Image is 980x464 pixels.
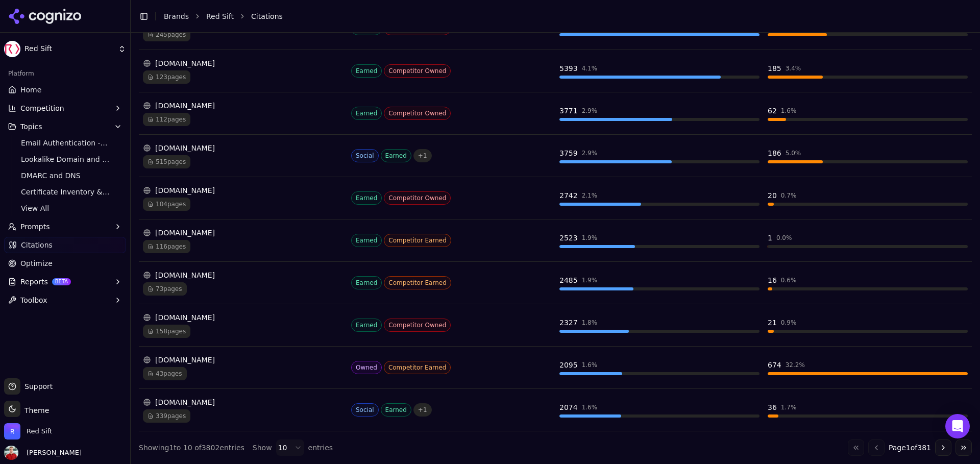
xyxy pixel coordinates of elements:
[384,276,451,289] span: Competitor Earned
[4,118,126,135] button: Topics
[21,203,110,213] span: View All
[21,240,53,250] span: Citations
[351,149,379,162] span: Social
[164,12,189,20] a: Brands
[768,106,777,116] div: 62
[582,234,598,242] div: 1.9 %
[143,355,343,365] div: [DOMAIN_NAME]
[143,70,190,84] span: 123 pages
[582,361,598,369] div: 1.6 %
[4,218,126,235] button: Prompts
[781,276,797,284] div: 0.6 %
[384,361,451,374] span: Competitor Earned
[559,233,578,243] div: 2523
[20,295,47,305] span: Toolbox
[4,82,126,98] a: Home
[776,234,792,242] div: 0.0 %
[143,28,190,41] span: 245 pages
[768,63,781,74] div: 185
[559,190,578,201] div: 2742
[559,360,578,370] div: 2095
[786,64,801,72] div: 3.4 %
[143,409,190,423] span: 339 pages
[413,403,432,417] span: + 1
[20,222,50,232] span: Prompts
[206,11,234,21] a: Red Sift
[20,121,42,132] span: Topics
[781,191,797,200] div: 0.7 %
[582,276,598,284] div: 1.9 %
[143,113,190,126] span: 112 pages
[143,282,187,296] span: 73 pages
[582,64,598,72] div: 4.1 %
[768,148,781,158] div: 186
[384,191,451,205] span: Competitor Owned
[384,319,451,332] span: Competitor Owned
[4,65,126,82] div: Platform
[143,143,343,153] div: [DOMAIN_NAME]
[582,319,598,327] div: 1.8 %
[559,148,578,158] div: 3759
[143,270,343,280] div: [DOMAIN_NAME]
[4,423,52,439] button: Open organization switcher
[17,168,114,183] a: DMARC and DNS
[17,185,114,199] a: Certificate Inventory & Monitoring
[251,11,283,21] span: Citations
[21,154,110,164] span: Lookalike Domain and Brand Protection
[559,402,578,412] div: 2074
[4,100,126,116] button: Competition
[582,107,598,115] div: 2.9 %
[4,446,82,460] button: Open user button
[253,443,272,453] span: Show
[559,318,578,328] div: 2327
[786,361,805,369] div: 32.2 %
[143,185,343,196] div: [DOMAIN_NAME]
[384,234,451,247] span: Competitor Earned
[786,149,801,157] div: 5.0 %
[17,201,114,215] a: View All
[351,403,379,417] span: Social
[20,103,64,113] span: Competition
[4,255,126,272] a: Optimize
[20,258,53,268] span: Optimize
[768,402,777,412] div: 36
[351,191,382,205] span: Earned
[20,85,41,95] span: Home
[4,292,126,308] button: Toolbox
[143,198,190,211] span: 104 pages
[781,403,797,411] div: 1.7 %
[351,234,382,247] span: Earned
[768,360,781,370] div: 674
[21,138,110,148] span: Email Authentication - Top of Funnel
[559,275,578,285] div: 2485
[889,443,931,453] span: Page 1 of 381
[381,403,411,417] span: Earned
[559,106,578,116] div: 3771
[24,44,114,54] span: Red Sift
[27,427,52,436] span: Red Sift
[413,149,432,162] span: + 1
[768,275,777,285] div: 16
[4,423,20,439] img: Red Sift
[143,397,343,407] div: [DOMAIN_NAME]
[351,64,382,78] span: Earned
[351,319,382,332] span: Earned
[381,149,411,162] span: Earned
[945,414,970,438] div: Open Intercom Messenger
[17,152,114,166] a: Lookalike Domain and Brand Protection
[781,107,797,115] div: 1.6 %
[384,107,451,120] span: Competitor Owned
[559,63,578,74] div: 5393
[22,448,82,457] span: [PERSON_NAME]
[351,361,382,374] span: Owned
[143,240,190,253] span: 116 pages
[582,403,598,411] div: 1.6 %
[143,367,187,380] span: 43 pages
[768,318,777,328] div: 21
[143,58,343,68] div: [DOMAIN_NAME]
[20,277,48,287] span: Reports
[20,381,53,392] span: Support
[351,107,382,120] span: Earned
[781,319,797,327] div: 0.9 %
[143,101,343,111] div: [DOMAIN_NAME]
